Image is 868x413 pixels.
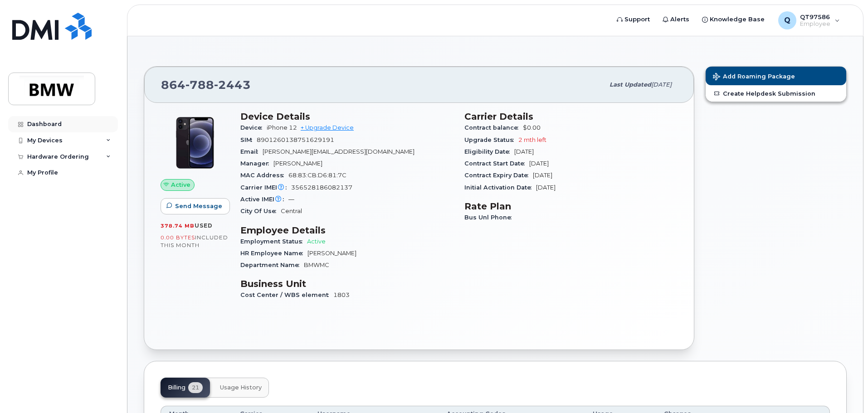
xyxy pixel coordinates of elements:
span: 1803 [333,292,350,298]
h3: Device Details [240,111,454,122]
span: Last updated [610,81,651,88]
span: Carrier IMEI [240,184,291,191]
span: 378.74 MB [161,223,195,229]
span: Active [171,180,190,189]
span: Add Roaming Package [713,73,795,82]
button: Send Message [161,198,230,214]
span: Bus Unl Phone [464,214,516,221]
span: 2 mth left [518,136,546,143]
span: Cost Center / WBS element [240,292,333,298]
span: 0.00 Bytes [161,234,195,241]
span: Contract Expiry Date [464,172,533,179]
span: 8901260138751629191 [257,136,334,143]
span: used [195,222,213,229]
span: Send Message [175,202,222,210]
a: + Upgrade Device [301,124,354,131]
span: — [288,196,294,203]
span: [DATE] [651,81,672,88]
span: [DATE] [536,184,556,191]
button: Add Roaming Package [706,67,846,85]
span: Usage History [220,384,262,391]
span: 68:83:CB:D6:81:7C [288,172,346,179]
h3: Carrier Details [464,111,678,122]
span: Eligibility Date [464,148,514,155]
span: SIM [240,136,257,143]
span: $0.00 [523,124,541,131]
span: 356528186082137 [291,184,352,191]
span: Email [240,148,263,155]
span: Contract Start Date [464,160,529,167]
span: Initial Activation Date [464,184,536,191]
span: [PERSON_NAME] [273,160,322,167]
span: Central [281,208,302,214]
span: [DATE] [514,148,534,155]
span: [PERSON_NAME] [307,250,356,257]
img: iPhone_12.jpg [168,116,222,170]
iframe: Messenger Launcher [829,374,861,406]
h3: Rate Plan [464,201,678,212]
h3: Employee Details [240,225,454,236]
span: Active IMEI [240,196,288,203]
span: MAC Address [240,172,288,179]
span: iPhone 12 [267,124,297,131]
span: City Of Use [240,208,281,214]
span: Manager [240,160,273,167]
span: Active [307,238,326,245]
span: HR Employee Name [240,250,307,257]
h3: Business Unit [240,278,454,289]
span: 788 [185,78,214,92]
span: Upgrade Status [464,136,518,143]
span: BMWMC [304,262,329,268]
span: 864 [161,78,251,92]
a: Create Helpdesk Submission [706,85,846,102]
span: Device [240,124,267,131]
span: [DATE] [533,172,552,179]
span: Department Name [240,262,304,268]
span: Employment Status [240,238,307,245]
span: Contract balance [464,124,523,131]
span: [PERSON_NAME][EMAIL_ADDRESS][DOMAIN_NAME] [263,148,414,155]
span: [DATE] [529,160,549,167]
span: 2443 [214,78,251,92]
